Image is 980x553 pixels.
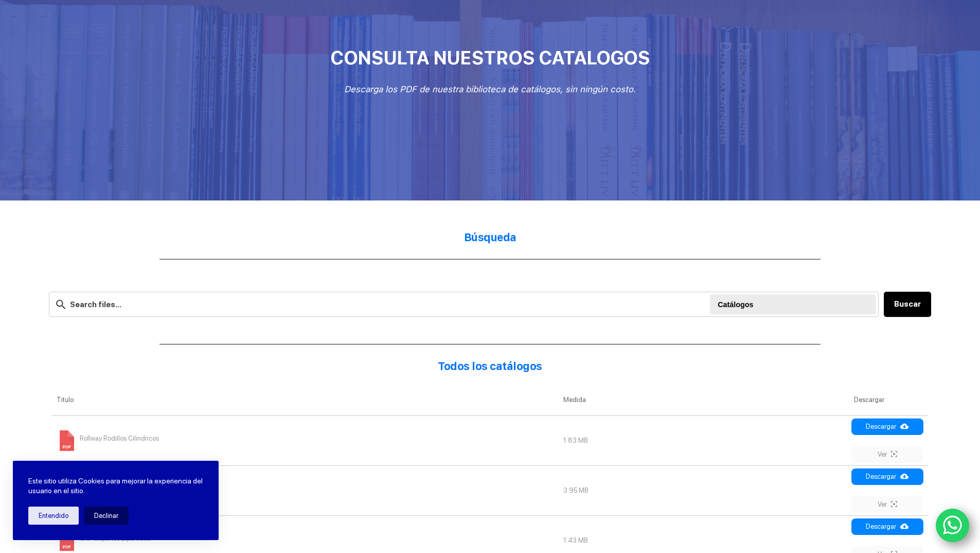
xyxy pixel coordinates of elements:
[851,496,923,513] a: Ver
[884,292,931,317] button: Buscar
[438,360,542,373] strong: Todos los catálogos
[330,47,650,69] span: CONSULTA NUESTROS CATALOGOS
[80,430,159,447] span: Rollway Rodillos Cilindricos
[558,384,849,415] th: Medida
[936,509,970,543] a: WhatsApp
[849,384,929,415] th: Descargar
[55,298,67,311] img: search-24.svg
[851,418,923,435] a: Descargar
[851,518,923,535] a: Descargar
[49,292,879,317] input: Search files...
[57,436,159,444] a: Rollway Rodillos Cilindricos
[851,446,923,463] a: Ver
[28,507,79,525] button: Entendido
[28,476,203,496] p: Este sitio utiliza Cookies para mejorar la experiencia del usuario en el sitio.
[558,465,849,515] td: 3.95 MB
[464,231,516,244] strong: Búsqueda
[558,415,849,465] td: 1.83 MB
[344,84,636,94] em: Descarga los PDF de nuestra biblioteca de catálogos, sin ningún costo.
[51,384,558,415] th: Titulo
[851,468,923,485] a: Descargar
[84,507,129,525] button: Declinar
